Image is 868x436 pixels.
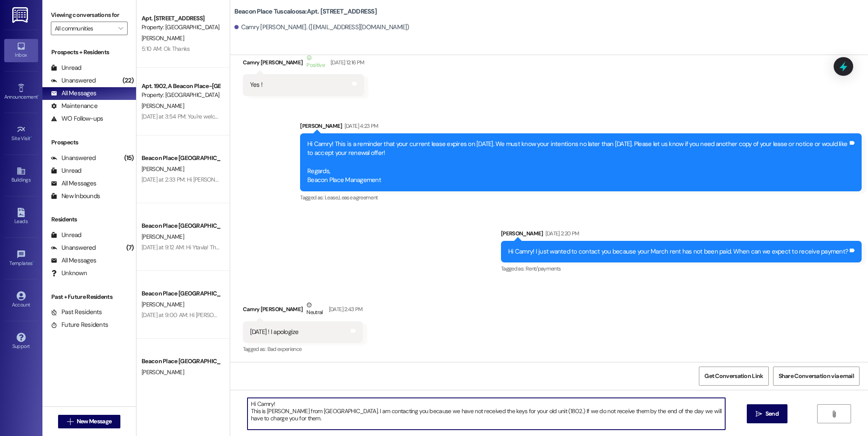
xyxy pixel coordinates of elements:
[250,328,299,337] div: [DATE] ! I apologize
[305,301,324,318] div: Neutral
[51,256,96,265] div: All Messages
[4,247,38,270] a: Templates •
[142,82,220,91] div: Apt. 1902, A Beacon Place-[GEOGRAPHIC_DATA]
[42,215,136,224] div: Residents
[124,241,136,254] div: (7)
[699,367,768,386] button: Get Conversation Link
[773,367,860,386] button: Share Conversation via email
[142,301,184,308] span: [PERSON_NAME]
[4,205,38,228] a: Leads
[4,39,38,62] a: Inbox
[67,418,73,425] i: 
[51,89,96,98] div: All Messages
[267,345,302,353] span: Bad experience
[300,121,862,133] div: [PERSON_NAME]
[327,305,363,314] div: [DATE] 2:43 PM
[243,301,363,321] div: Camry [PERSON_NAME]
[51,308,102,317] div: Past Residents
[142,357,220,366] div: Beacon Place [GEOGRAPHIC_DATA] Prospect
[142,14,220,23] div: Apt. [STREET_ADDRESS]
[142,233,184,240] span: [PERSON_NAME]
[51,320,108,329] div: Future Residents
[51,192,100,201] div: New Inbounds
[342,121,378,130] div: [DATE] 4:23 PM
[142,368,184,376] span: [PERSON_NAME]
[33,259,34,265] span: •
[51,179,96,188] div: All Messages
[142,91,220,99] div: Property: [GEOGRAPHIC_DATA] [GEOGRAPHIC_DATA]
[142,113,226,120] div: [DATE] at 3:54 PM: You're welcome
[142,102,184,110] span: [PERSON_NAME]
[248,398,725,430] textarea: Hi Camry! This is [PERSON_NAME] from [GEOGRAPHIC_DATA]. I am contacting you because we have not r...
[51,243,96,252] div: Unanswered
[325,194,339,201] span: Lease ,
[243,53,364,74] div: Camry [PERSON_NAME]
[142,154,220,163] div: Beacon Place [GEOGRAPHIC_DATA] Prospect
[543,229,579,238] div: [DATE] 2:20 PM
[51,154,96,163] div: Unanswered
[831,411,837,417] i: 
[51,102,97,110] div: Maintenance
[747,404,788,423] button: Send
[51,63,81,72] div: Unread
[779,372,854,381] span: Share Conversation via email
[42,138,136,147] div: Prospects
[42,293,136,301] div: Past + Future Residents
[122,152,136,165] div: (15)
[51,166,81,175] div: Unread
[501,229,862,241] div: [PERSON_NAME]
[756,411,762,417] i: 
[307,140,848,185] div: Hi Camry! This is a reminder that your current lease expires on [DATE]. We must know your intenti...
[300,191,862,204] div: Tagged as:
[51,231,81,240] div: Unread
[42,48,136,57] div: Prospects + Residents
[508,247,848,256] div: Hi Camry! I just wanted to contact you because your March rent has not been paid. When can we exp...
[55,22,114,35] input: All communities
[51,8,128,22] label: Viewing conversations for
[142,176,836,183] div: [DATE] at 2:33 PM: Hi [PERSON_NAME]! This is [PERSON_NAME] from [GEOGRAPHIC_DATA]. I loved connec...
[38,93,39,99] span: •
[4,164,38,187] a: Buildings
[142,165,184,173] span: [PERSON_NAME]
[328,58,364,67] div: [DATE] 12:16 PM
[243,343,363,355] div: Tagged as:
[120,74,136,87] div: (22)
[12,7,30,23] img: ResiDesk Logo
[234,7,377,16] b: Beacon Place Tuscaloosa: Apt. [STREET_ADDRESS]
[234,23,409,32] div: Camry [PERSON_NAME]. ([EMAIL_ADDRESS][DOMAIN_NAME])
[305,53,326,71] div: Positive
[51,76,96,85] div: Unanswered
[142,34,184,42] span: [PERSON_NAME]
[58,415,121,428] button: New Message
[704,372,763,381] span: Get Conversation Link
[142,289,220,298] div: Beacon Place [GEOGRAPHIC_DATA] Prospect
[765,409,779,418] span: Send
[4,122,38,145] a: Site Visit •
[51,114,103,123] div: WO Follow-ups
[31,134,32,140] span: •
[51,269,87,278] div: Unknown
[526,265,561,272] span: Rent/payments
[118,25,123,32] i: 
[142,23,220,32] div: Property: [GEOGRAPHIC_DATA] [GEOGRAPHIC_DATA]
[501,262,862,275] div: Tagged as:
[77,417,111,426] span: New Message
[250,80,262,89] div: Yes !
[4,330,38,353] a: Support
[4,289,38,312] a: Account
[142,45,189,52] div: 5:10 AM: Ok Thanks
[142,221,220,230] div: Beacon Place [GEOGRAPHIC_DATA] Prospect
[339,194,378,201] span: Lease agreement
